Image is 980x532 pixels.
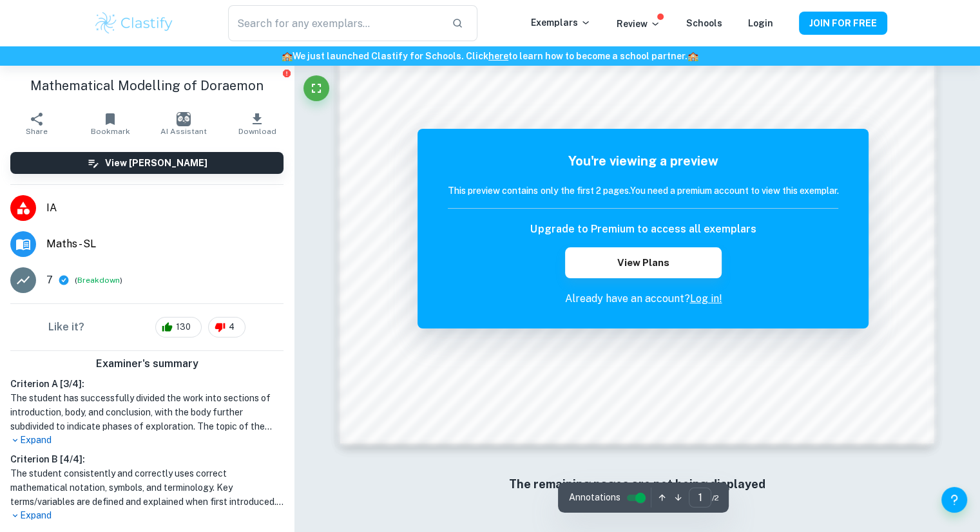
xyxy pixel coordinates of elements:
span: Share [26,127,48,136]
h6: This preview contains only the first 2 pages. You need a premium account to view this exemplar. [448,184,838,198]
h1: The student has successfully divided the work into sections of introduction, body, and conclusion... [10,391,283,433]
button: View [PERSON_NAME] [10,152,283,174]
a: Schools [686,18,722,28]
button: Download [220,106,294,142]
span: Maths - SL [46,236,283,252]
span: Annotations [568,491,620,504]
button: Help and Feedback [941,487,967,513]
h6: Examiner's summary [5,356,289,372]
h1: Mathematical Modelling of Doraemon [10,76,283,95]
span: 🏫 [687,51,698,61]
button: Bookmark [73,106,147,142]
img: AI Assistant [177,112,191,126]
a: here [488,51,508,61]
button: JOIN FOR FREE [799,12,887,35]
div: 4 [208,317,245,337]
p: Exemplars [531,15,591,30]
span: AI Assistant [160,127,207,136]
button: Breakdown [77,274,120,286]
a: Log in! [689,292,722,305]
h6: The remaining pages are not being displayed [366,475,908,493]
button: Fullscreen [303,75,329,101]
p: Already have an account? [448,291,838,307]
div: 130 [155,317,202,337]
a: Login [748,18,773,28]
h6: Like it? [48,319,84,335]
span: / 2 [711,492,718,504]
span: 🏫 [282,51,293,61]
span: ( ) [75,274,122,287]
input: Search for any exemplars... [228,5,441,41]
h6: Criterion B [ 4 / 4 ]: [10,452,283,466]
span: 130 [169,321,198,334]
span: 4 [222,321,242,334]
p: Expand [10,433,283,447]
button: View Plans [565,247,721,278]
h6: View [PERSON_NAME] [105,156,207,170]
p: Review [617,17,660,31]
h6: Upgrade to Premium to access all exemplars [530,222,756,237]
p: 7 [46,272,53,288]
p: Expand [10,509,283,522]
h5: You're viewing a preview [448,151,838,171]
button: Report issue [282,68,291,78]
img: Clastify logo [93,10,175,36]
h6: Criterion A [ 3 / 4 ]: [10,377,283,391]
span: Download [238,127,276,136]
span: Bookmark [91,127,130,136]
h1: The student consistently and correctly uses correct mathematical notation, symbols, and terminolo... [10,466,283,509]
h6: We just launched Clastify for Schools. Click to learn how to become a school partner. [3,49,977,63]
button: AI Assistant [147,106,220,142]
span: IA [46,200,283,216]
